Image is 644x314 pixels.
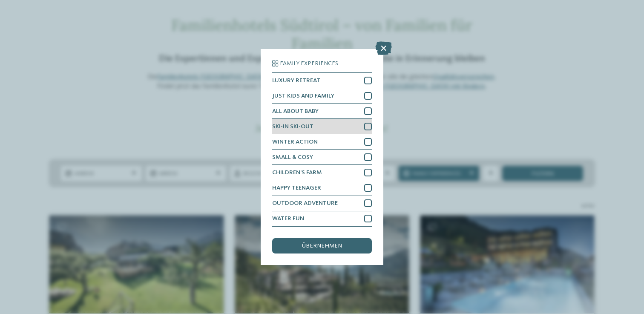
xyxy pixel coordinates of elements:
span: ALL ABOUT BABY [272,108,319,114]
span: JUST KIDS AND FAMILY [272,93,334,99]
span: WATER FUN [272,216,304,222]
span: OUTDOOR ADVENTURE [272,200,338,206]
span: SMALL & COSY [272,154,313,160]
span: Family Experiences [280,60,338,66]
span: übernehmen [302,243,342,249]
span: SKI-IN SKI-OUT [272,124,313,130]
span: LUXURY RETREAT [272,78,320,84]
span: HAPPY TEENAGER [272,185,321,191]
span: CHILDREN’S FARM [272,170,322,176]
span: WINTER ACTION [272,139,318,145]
